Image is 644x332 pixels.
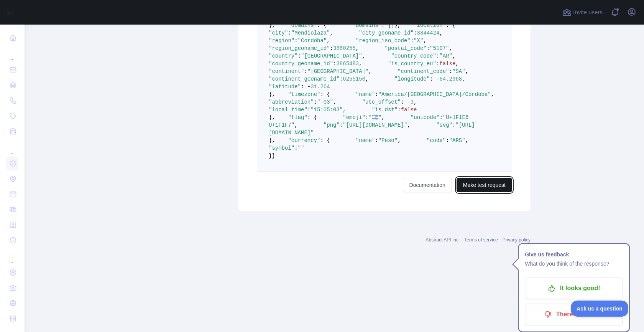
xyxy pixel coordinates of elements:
[464,237,498,243] a: Terms of service
[359,30,414,36] span: "city_geoname_id"
[6,140,18,155] div: ...
[269,145,294,151] span: "symbol"
[294,145,297,151] span: :
[573,8,603,17] span: Invite users
[378,91,491,97] span: "America/[GEOGRAPHIC_DATA]/Cordoba"
[327,38,330,44] span: ,
[269,84,301,90] span: "latitude"
[365,76,368,82] span: ,
[333,45,356,51] span: 3860255
[336,61,359,67] span: 3865483
[440,114,443,121] span: :
[269,76,340,82] span: "continent_geoname_id"
[403,178,452,192] a: Documentation
[317,22,327,28] span: : {
[369,114,382,121] span: "🇦🇷"
[439,76,462,82] span: 64.2968
[288,114,307,121] span: "flag"
[269,22,275,28] span: },
[411,114,440,121] span: "unicode"
[436,61,439,67] span: :
[269,45,330,51] span: "region_geoname_id"
[320,91,330,97] span: : {
[427,137,446,144] span: "code"
[446,22,455,28] span: : {
[330,30,333,36] span: ,
[391,53,436,59] span: "country_code"
[356,38,411,44] span: "region_iso_code"
[414,99,417,105] span: ,
[426,237,460,243] a: Abstract API Inc.
[320,137,330,144] span: : {
[301,84,310,90] span: : -
[291,30,330,36] span: "Mendiolaza"
[455,61,458,67] span: ,
[317,99,333,105] span: "-03"
[398,107,401,113] span: :
[269,114,275,121] span: },
[388,61,436,67] span: "is_country_eu"
[439,53,452,59] span: "AR"
[269,61,333,67] span: "country_geoname_id"
[304,68,307,74] span: :
[269,91,275,97] span: },
[465,68,468,74] span: ,
[288,91,320,97] span: "timezone"
[439,61,455,67] span: false
[378,137,398,144] span: "Peso"
[411,99,414,105] span: 3
[343,76,365,82] span: 6255150
[307,114,317,121] span: : {
[343,107,346,113] span: ,
[294,122,297,128] span: ,
[269,68,304,74] span: "continent"
[462,76,465,82] span: ,
[310,107,343,113] span: "15:05:03"
[449,137,465,144] span: "ARS"
[269,153,272,159] span: }
[368,68,371,74] span: ,
[436,53,439,59] span: :
[430,76,439,82] span: : -
[401,99,411,105] span: : -
[381,114,384,121] span: ,
[269,53,298,59] span: "country"
[452,68,465,74] span: "SA"
[414,38,423,44] span: "X"
[384,45,426,51] span: "postal_code"
[340,76,343,82] span: :
[298,53,301,59] span: :
[288,22,317,28] span: "domains"
[314,99,317,105] span: :
[294,38,297,44] span: :
[503,237,531,243] a: Privacy policy
[452,53,455,59] span: ,
[365,114,368,121] span: :
[449,68,452,74] span: :
[324,122,340,128] span: "png"
[401,107,417,113] span: false
[298,38,327,44] span: "Cordoba"
[333,99,336,105] span: ,
[414,22,446,28] span: "location"
[375,137,378,144] span: :
[381,22,394,28] span: : []
[307,68,369,74] span: "[GEOGRAPHIC_DATA]"
[414,30,417,36] span: :
[269,137,275,144] span: },
[491,91,494,97] span: ,
[457,178,512,192] button: Make test request
[362,99,401,105] span: "utc_offset"
[269,30,288,36] span: "city"
[343,122,407,128] span: "[URL][DOMAIN_NAME]"
[6,46,18,61] div: ...
[394,22,401,28] span: },
[372,107,398,113] span: "is_dst"
[452,122,455,128] span: :
[362,53,365,59] span: ,
[394,76,430,82] span: "longitude"
[561,6,604,18] button: Invite users
[375,91,378,97] span: :
[269,38,294,44] span: "region"
[439,30,442,36] span: ,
